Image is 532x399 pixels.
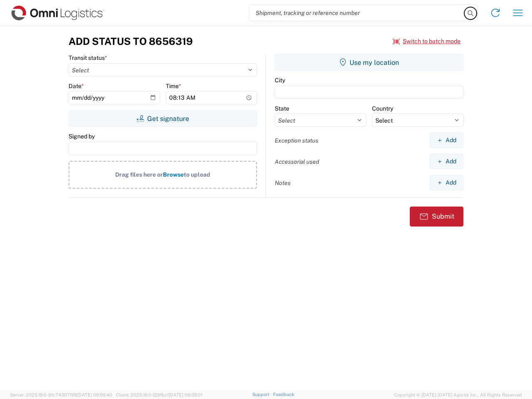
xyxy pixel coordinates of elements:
[430,154,463,169] button: Add
[166,82,181,90] label: Time
[69,133,95,140] label: Signed by
[69,82,84,90] label: Date
[430,175,463,190] button: Add
[372,105,393,112] label: Country
[430,133,463,148] button: Add
[275,105,289,112] label: State
[275,179,291,187] label: Notes
[69,54,107,62] label: Transit status
[393,34,461,48] button: Switch to batch mode
[273,392,294,397] a: Feedback
[69,35,193,47] h3: Add Status to 8656319
[163,171,184,178] span: Browse
[394,391,522,399] span: Copyright © [DATE]-[DATE] Agistix Inc., All Rights Reserved
[77,392,112,397] span: [DATE] 09:50:40
[249,5,465,21] input: Shipment, tracking or reference number
[275,76,285,84] label: City
[275,158,319,165] label: Accessorial used
[115,171,163,178] span: Drag files here or
[410,207,463,227] button: Submit
[69,110,257,127] button: Get signature
[169,392,202,397] span: [DATE] 09:39:01
[116,392,202,397] span: Client: 2025.19.0-129fbcf
[10,392,112,397] span: Server: 2025.19.0-91c74307f99
[275,54,463,71] button: Use my location
[252,392,273,397] a: Support
[184,171,210,178] span: to upload
[275,137,318,144] label: Exception status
